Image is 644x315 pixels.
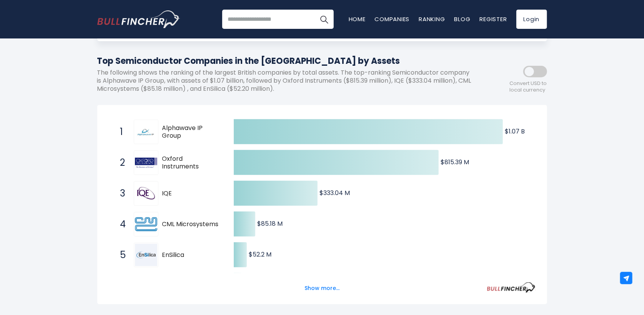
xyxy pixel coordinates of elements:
img: Oxford Instruments [135,158,157,168]
a: Login [516,10,547,29]
span: 5 [116,248,124,262]
span: Convert USD to local currency [510,80,547,93]
a: Register [480,15,507,23]
span: 1 [116,125,124,138]
span: EnSilica [162,251,220,259]
span: CML Microsystems [162,220,220,228]
text: $1.07 B [505,127,525,136]
img: Alphawave IP Group [135,121,157,143]
span: Oxford Instruments [162,155,220,171]
a: Companies [375,15,410,23]
a: Blog [454,15,471,23]
button: Show more... [300,282,344,295]
text: $333.04 M [320,188,350,197]
span: 3 [116,187,124,200]
button: Search [315,10,334,29]
text: $815.39 M [441,158,469,167]
a: Ranking [419,15,445,23]
img: CML Microsystems [135,213,157,235]
img: Bullfincher logo [97,10,180,28]
text: $85.18 M [257,219,283,228]
text: $52.2 M [249,250,271,259]
p: The following shows the ranking of the largest British companies by total assets. The top-ranking... [97,69,478,93]
a: Home [349,15,366,23]
a: Go to homepage [97,10,180,28]
img: EnSilica [135,244,157,266]
span: Alphawave IP Group [162,124,220,140]
span: 2 [116,156,124,169]
h1: Top Semiconductor Companies in the [GEOGRAPHIC_DATA] by Assets [97,55,478,67]
img: IQE [135,182,157,205]
span: IQE [162,190,220,198]
span: 4 [116,218,124,231]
